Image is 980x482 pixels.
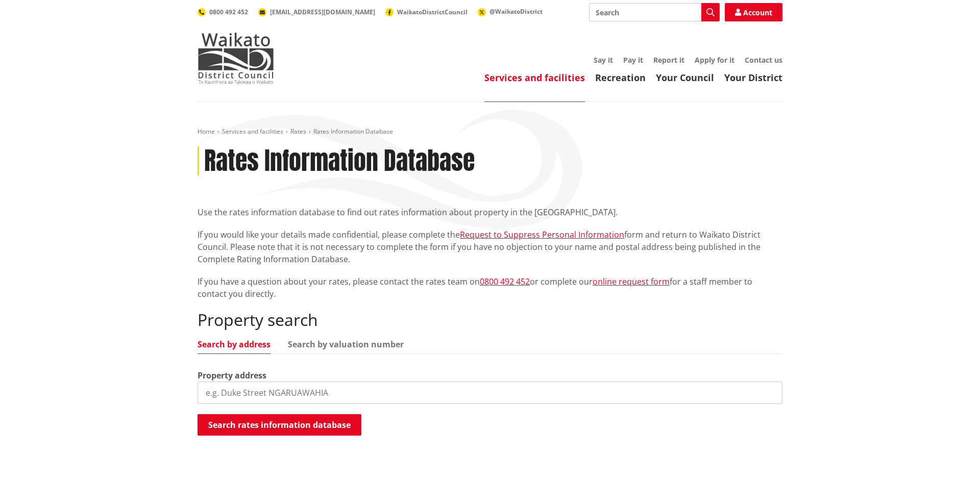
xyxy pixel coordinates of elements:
a: Rates [290,127,306,136]
a: WaikatoDistrictCouncil [385,8,468,16]
a: online request form [593,276,670,287]
span: 0800 492 452 [209,8,248,16]
a: Say it [594,55,613,65]
a: Pay it [623,55,643,65]
p: If you have a question about your rates, please contact the rates team on or complete our for a s... [198,275,782,300]
a: Report it [653,55,684,65]
nav: breadcrumb [198,128,782,136]
a: Apply for it [695,55,734,65]
a: 0800 492 452 [198,8,248,16]
h1: Rates Information Database [204,146,475,176]
p: Use the rates information database to find out rates information about property in the [GEOGRAPHI... [198,206,782,218]
span: Rates Information Database [313,127,393,136]
a: Search by valuation number [288,340,404,348]
button: Search rates information database [198,414,361,436]
a: Search by address [198,340,271,348]
span: [EMAIL_ADDRESS][DOMAIN_NAME] [270,8,375,16]
a: Account [725,3,782,21]
span: WaikatoDistrictCouncil [397,8,468,16]
a: Services and facilities [222,127,283,136]
img: Waikato District Council - Te Kaunihera aa Takiwaa o Waikato [198,33,274,84]
a: Request to Suppress Personal Information [460,229,624,240]
a: Your Council [656,71,714,84]
label: Property address [198,369,266,382]
p: If you would like your details made confidential, please complete the form and return to Waikato ... [198,229,782,265]
a: Your District [724,71,782,84]
a: Home [198,127,215,136]
input: Search input [589,3,720,21]
a: @WaikatoDistrict [478,7,543,16]
a: Services and facilities [484,71,585,84]
span: @WaikatoDistrict [489,7,543,16]
h2: Property search [198,310,782,329]
a: [EMAIL_ADDRESS][DOMAIN_NAME] [258,8,375,16]
a: Recreation [595,71,646,84]
input: e.g. Duke Street NGARUAWAHIA [198,382,782,404]
a: 0800 492 452 [480,276,530,287]
a: Contact us [745,55,782,65]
